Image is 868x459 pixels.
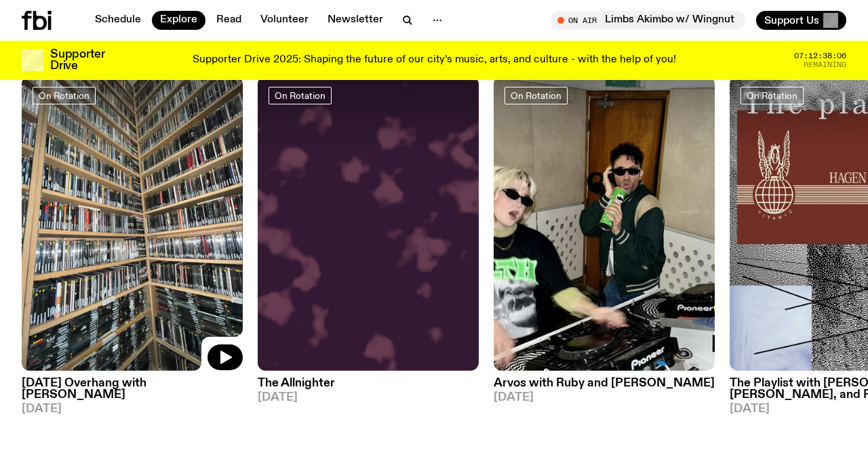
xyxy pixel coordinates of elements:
[764,14,819,26] span: Support Us
[494,371,715,403] a: Arvos with Ruby and [PERSON_NAME][DATE]
[258,371,479,403] a: The Allnighter[DATE]
[747,90,797,100] span: On Rotation
[494,378,715,389] h3: Arvos with Ruby and [PERSON_NAME]
[22,76,243,371] img: A corner shot of the fbi music library
[22,378,243,401] h3: [DATE] Overhang with [PERSON_NAME]
[258,378,479,389] h3: The Allnighter
[152,11,205,30] a: Explore
[794,52,846,60] span: 07:12:38:06
[494,392,715,403] span: [DATE]
[258,392,479,403] span: [DATE]
[22,371,243,415] a: [DATE] Overhang with [PERSON_NAME][DATE]
[319,11,391,30] a: Newsletter
[275,90,325,100] span: On Rotation
[252,11,317,30] a: Volunteer
[208,11,250,30] a: Read
[741,87,804,104] a: On Rotation
[87,11,149,30] a: Schedule
[756,11,846,30] button: Support Us
[50,49,104,72] h3: Supporter Drive
[494,76,715,371] img: Ruby wears a Collarbones t shirt and pretends to play the DJ decks, Al sings into a pringles can....
[193,54,676,66] p: Supporter Drive 2025: Shaping the future of our city’s music, arts, and culture - with the help o...
[511,90,561,100] span: On Rotation
[33,87,96,104] a: On Rotation
[551,11,745,30] button: On AirLimbs Akimbo w/ Wingnut
[22,403,243,415] span: [DATE]
[269,87,332,104] a: On Rotation
[39,90,90,100] span: On Rotation
[804,61,846,68] span: Remaining
[505,87,568,104] a: On Rotation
